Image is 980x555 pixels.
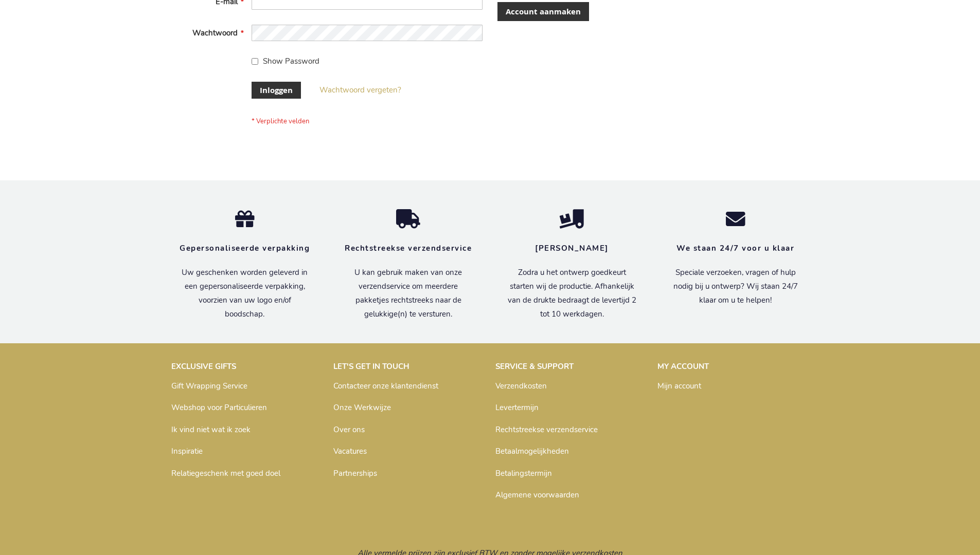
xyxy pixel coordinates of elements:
a: Levertermijn [495,402,539,413]
a: Mijn account [657,381,701,391]
a: Account aanmaken [497,2,589,21]
span: Inloggen [260,85,293,96]
a: Gift Wrapping Service [171,381,247,391]
a: Vacatures [333,446,367,456]
strong: LET'S GET IN TOUCH [333,361,409,372]
strong: [PERSON_NAME] [535,243,609,253]
strong: MY ACCOUNT [657,361,709,372]
button: Inloggen [252,82,301,99]
input: Show Password [252,58,258,65]
a: Over ons [333,424,365,435]
a: Algemene voorwaarden [495,490,579,500]
a: Contacteer onze klantendienst [333,381,438,391]
span: Wachtwoord [192,28,238,38]
a: Webshop voor Particulieren [171,402,267,413]
p: Uw geschenken worden geleverd in een gepersonaliseerde verpakking, voorzien van uw logo en/of boo... [179,266,311,321]
a: Betaalmogelijkheden [495,446,569,456]
p: U kan gebruik maken van onze verzendservice om meerdere pakketjes rechtstreeks naar de gelukkige(... [342,266,475,321]
a: Partnerships [333,468,377,478]
p: Speciale verzoeken, vragen of hulp nodig bij u ontwerp? Wij staan 24/7 klaar om u te helpen! [669,266,802,307]
a: Onze Werkwijze [333,402,391,413]
p: Zodra u het ontwerp goedkeurt starten wij de productie. Afhankelijk van de drukte bedraagt de lev... [506,266,638,321]
strong: SERVICE & SUPPORT [495,361,574,372]
a: Inspiratie [171,446,203,456]
strong: EXCLUSIVE GIFTS [171,361,236,372]
a: Rechtstreekse verzendservice [495,424,598,435]
a: Relatiegeschenk met goed doel [171,468,280,478]
strong: We staan 24/7 voor u klaar [676,243,794,253]
strong: Gepersonaliseerde verpakking [180,243,310,253]
a: Wachtwoord vergeten? [319,85,401,96]
strong: Rechtstreekse verzendservice [345,243,472,253]
a: Ik vind niet wat ik zoek [171,424,251,435]
span: Account aanmaken [506,6,581,17]
span: Show Password [263,56,319,66]
a: Betalingstermijn [495,468,552,478]
a: Verzendkosten [495,381,547,391]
